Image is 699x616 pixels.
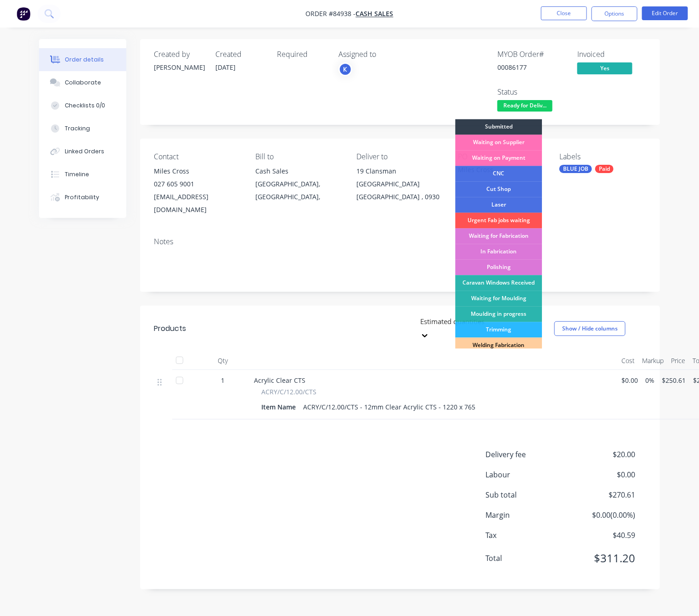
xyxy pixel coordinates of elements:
[497,100,552,114] button: Ready for Deliv...
[357,165,444,190] div: 19 Clansman [GEOGRAPHIC_DATA]
[567,489,635,500] span: $270.61
[456,275,542,291] div: Caravan Windows Received
[338,62,352,76] button: K
[456,322,542,338] div: Trimming
[567,469,635,480] span: $0.00
[154,323,186,334] div: Products
[618,352,638,370] div: Cost
[65,124,90,133] div: Tracking
[338,50,430,59] div: Assigned to
[577,62,632,74] span: Yes
[39,163,126,186] button: Timeline
[485,553,567,564] span: Total
[456,151,542,166] div: Waiting on Payment
[485,449,567,460] span: Delivery fee
[154,50,204,59] div: Created by
[65,193,99,202] div: Profitability
[638,352,667,370] div: Markup
[621,375,638,385] span: $0.00
[456,307,542,322] div: Moulding in progress
[215,63,236,72] span: [DATE]
[215,50,266,59] div: Created
[642,6,688,20] button: Edit Order
[456,213,542,229] div: Urgent Fab jobs waiting
[65,78,101,87] div: Collaborate
[154,165,241,178] div: Miles Cross
[154,152,241,161] div: Contact
[261,387,316,397] span: ACRY/C/12.00/CTS
[17,7,30,21] img: Factory
[662,375,686,385] span: $250.61
[357,152,444,161] div: Deliver to
[39,71,126,94] button: Collaborate
[39,186,126,209] button: Profitability
[577,50,646,59] div: Invoiced
[306,10,356,18] span: Order #84938 -
[39,94,126,117] button: Checklists 0/0
[645,375,654,385] span: 0%
[456,135,542,151] div: Waiting on Supplier
[255,152,342,161] div: Bill to
[497,100,552,112] span: Ready for Deliv...
[154,62,204,72] div: [PERSON_NAME]
[255,178,342,203] div: [GEOGRAPHIC_DATA], [GEOGRAPHIC_DATA],
[456,229,542,244] div: Waiting for Fabrication
[39,117,126,140] button: Tracking
[357,190,444,203] div: [GEOGRAPHIC_DATA] , 0930
[497,50,566,59] div: MYOB Order #
[195,352,250,370] div: Qty
[261,400,299,414] div: Item Name
[485,510,567,521] span: Margin
[65,56,104,64] div: Order details
[456,260,542,275] div: Polishing
[154,178,241,190] div: 027 605 9001
[357,165,444,203] div: 19 Clansman [GEOGRAPHIC_DATA][GEOGRAPHIC_DATA] , 0930
[456,182,542,197] div: Cut Shop
[456,244,542,260] div: In Fabrication
[255,165,342,178] div: Cash Sales
[356,10,394,18] a: Cash Sales
[456,338,542,353] div: Welding Fabrication
[456,166,542,182] div: CNC
[65,101,105,110] div: Checklists 0/0
[497,62,566,72] div: 00086177
[65,147,104,156] div: Linked Orders
[559,165,592,173] div: BLUE JOB
[456,119,542,135] div: Submitted
[485,469,567,480] span: Labour
[277,50,327,59] div: Required
[485,530,567,541] span: Tax
[456,291,542,307] div: Waiting for Moulding
[255,165,342,203] div: Cash Sales[GEOGRAPHIC_DATA], [GEOGRAPHIC_DATA],
[299,400,479,414] div: ACRY/C/12.00/CTS - 12mm Clear Acrylic CTS - 1220 x 765
[592,6,637,21] button: Options
[485,489,567,500] span: Sub total
[567,510,635,521] span: $0.00 ( 0.00 %)
[154,165,241,216] div: Miles Cross027 605 9001[EMAIL_ADDRESS][DOMAIN_NAME]
[497,88,566,96] div: Status
[595,165,614,173] div: Paid
[559,152,646,161] div: Labels
[154,237,646,246] div: Notes
[154,190,241,216] div: [EMAIL_ADDRESS][DOMAIN_NAME]
[39,140,126,163] button: Linked Orders
[667,352,689,370] div: Price
[456,197,542,213] div: Laser
[567,530,635,541] span: $40.59
[567,550,635,566] span: $311.20
[39,48,126,71] button: Order details
[541,6,587,20] button: Close
[65,170,89,179] div: Timeline
[221,375,225,385] span: 1
[254,376,305,385] span: Acrylic Clear CTS
[567,449,635,460] span: $20.00
[554,321,626,336] button: Show / Hide columns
